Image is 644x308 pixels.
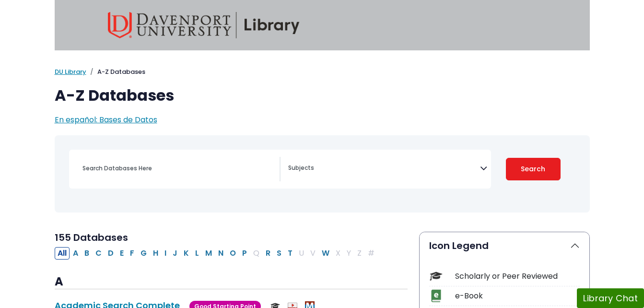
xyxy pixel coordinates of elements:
[506,158,561,180] button: Submit for Search Results
[150,247,161,260] button: Filter Results H
[55,247,378,258] div: Alpha-list to filter by first letter of database name
[319,247,332,260] button: Filter Results W
[77,161,280,175] input: Search database by title or keyword
[577,288,644,308] button: Library Chat
[430,289,443,302] img: Icon e-Book
[455,290,580,302] div: e-Book
[181,247,192,260] button: Filter Results K
[55,135,590,213] nav: Search filters
[86,67,145,77] li: A-Z Databases
[70,247,81,260] button: Filter Results A
[202,247,215,260] button: Filter Results M
[192,247,202,260] button: Filter Results L
[162,247,169,260] button: Filter Results I
[108,12,300,38] img: Davenport University Library
[117,247,127,260] button: Filter Results E
[138,247,150,260] button: Filter Results G
[55,67,590,77] nav: breadcrumb
[455,271,580,282] div: Scholarly or Peer Reviewed
[82,247,92,260] button: Filter Results B
[227,247,239,260] button: Filter Results O
[285,247,295,260] button: Filter Results T
[55,247,70,260] button: All
[274,247,284,260] button: Filter Results S
[170,247,180,260] button: Filter Results J
[55,114,157,125] a: En español: Bases de Datos
[430,270,443,283] img: Icon Scholarly or Peer Reviewed
[105,247,117,260] button: Filter Results D
[93,247,105,260] button: Filter Results C
[55,86,590,105] h1: A-Z Databases
[420,232,589,259] button: Icon Legend
[215,247,226,260] button: Filter Results N
[263,247,273,260] button: Filter Results R
[55,231,128,244] span: 155 Databases
[288,165,480,173] textarea: Search
[127,247,137,260] button: Filter Results F
[55,67,86,76] a: DU Library
[239,247,250,260] button: Filter Results P
[55,275,408,289] h3: A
